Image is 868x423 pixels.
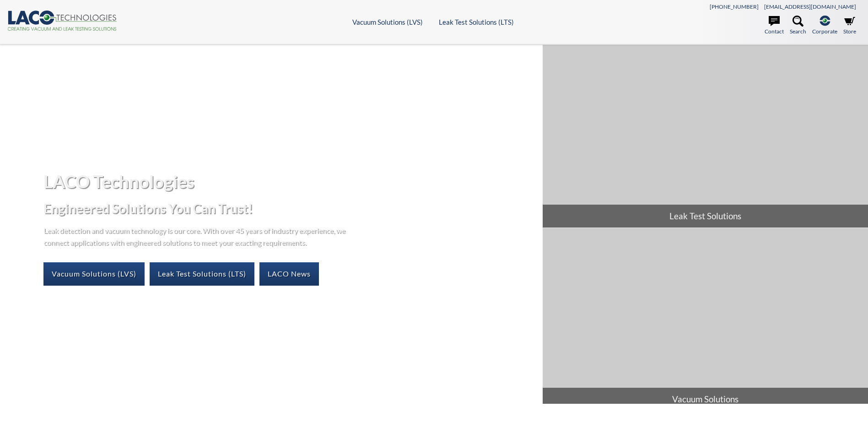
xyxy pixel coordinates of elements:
a: Vacuum Solutions [543,228,868,411]
a: Contact [765,16,784,36]
a: [EMAIL_ADDRESS][DOMAIN_NAME] [764,3,856,10]
span: Corporate [812,27,837,36]
a: Search [790,16,806,36]
a: Vacuum Solutions (LVS) [352,18,423,26]
h1: LACO Technologies [43,170,535,193]
a: Leak Test Solutions (LTS) [150,262,254,285]
p: Leak detection and vacuum technology is our core. With over 45 years of industry experience, we c... [43,224,350,248]
span: Vacuum Solutions [543,388,868,411]
a: LACO News [259,262,319,285]
h2: Engineered Solutions You Can Trust! [43,200,535,217]
a: Leak Test Solutions [543,45,868,228]
a: Store [843,16,856,36]
a: [PHONE_NUMBER] [710,3,759,10]
a: Vacuum Solutions (LVS) [43,262,145,285]
span: Leak Test Solutions [543,205,868,228]
a: Leak Test Solutions (LTS) [439,18,514,26]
